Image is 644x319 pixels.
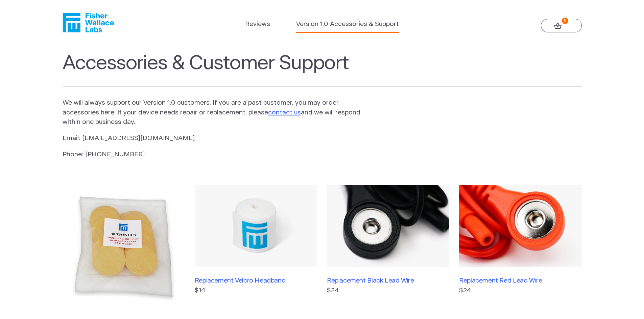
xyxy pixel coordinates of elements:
[459,185,581,267] img: Replacement Red Lead Wire
[195,185,317,267] img: Replacement Velcro Headband
[63,185,185,308] img: Extra Fisher Wallace Sponges (48 pack)
[459,277,581,285] h3: Replacement Red Lead Wire
[268,109,301,116] a: contact us
[562,18,568,24] strong: 0
[327,277,449,285] h3: Replacement Black Lead Wire
[195,277,317,285] h3: Replacement Velcro Headband
[327,185,449,267] img: Replacement Black Lead Wire
[245,20,270,29] a: Reviews
[63,98,361,127] p: We will always support our Version 1.0 customers. If you are a past customer, you may order acces...
[327,286,449,296] p: $24
[63,150,361,160] p: Phone: [PHONE_NUMBER]
[459,286,581,296] p: $24
[63,13,114,32] a: Fisher Wallace
[195,286,317,296] p: $14
[541,19,582,32] a: 0
[63,52,582,87] h1: Accessories & Customer Support
[296,20,399,29] a: Version 1.0 Accessories & Support
[63,134,361,143] p: Email: [EMAIL_ADDRESS][DOMAIN_NAME]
